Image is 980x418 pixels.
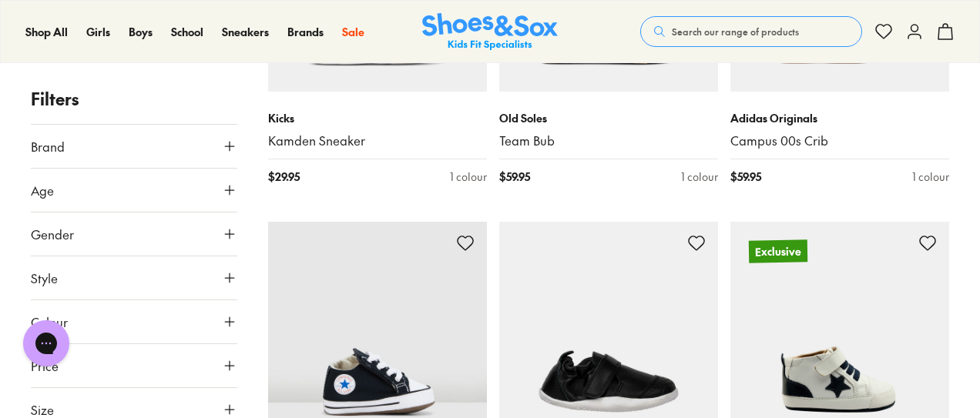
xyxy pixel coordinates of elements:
[222,24,269,39] span: Sneakers
[129,24,153,40] a: Boys
[31,212,237,256] button: Gender
[222,24,269,40] a: Sneakers
[25,24,68,39] span: Shop All
[31,137,65,155] span: Brand
[730,110,949,126] p: Adidas Originals
[912,169,949,185] div: 1 colour
[31,313,68,331] span: Colour
[499,110,718,126] p: Old Soles
[287,24,324,39] span: Brands
[287,24,324,40] a: Brands
[450,169,487,185] div: 1 colour
[31,181,54,199] span: Age
[640,16,862,47] button: Search our range of products
[422,13,558,51] a: Shoes & Sox
[31,344,237,387] button: Price
[15,315,77,372] iframe: Gorgias live chat messenger
[730,132,949,149] a: Campus 00s Crib
[31,300,237,343] button: Colour
[730,169,761,185] span: $ 59.95
[171,24,203,40] a: School
[749,239,807,263] p: Exclusive
[342,24,364,39] span: Sale
[268,110,487,126] p: Kicks
[31,169,237,212] button: Age
[499,169,530,185] span: $ 59.95
[31,256,237,299] button: Style
[681,169,718,185] div: 1 colour
[499,132,718,149] a: Team Bub
[31,269,58,287] span: Style
[672,25,799,38] span: Search our range of products
[422,13,558,51] img: SNS_Logo_Responsive.svg
[268,132,487,149] a: Kamden Sneaker
[171,24,203,39] span: School
[31,225,74,243] span: Gender
[25,24,68,40] a: Shop All
[129,24,153,39] span: Boys
[86,24,110,40] a: Girls
[268,169,300,185] span: $ 29.95
[31,86,237,112] p: Filters
[31,125,237,168] button: Brand
[86,24,110,39] span: Girls
[342,24,364,40] a: Sale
